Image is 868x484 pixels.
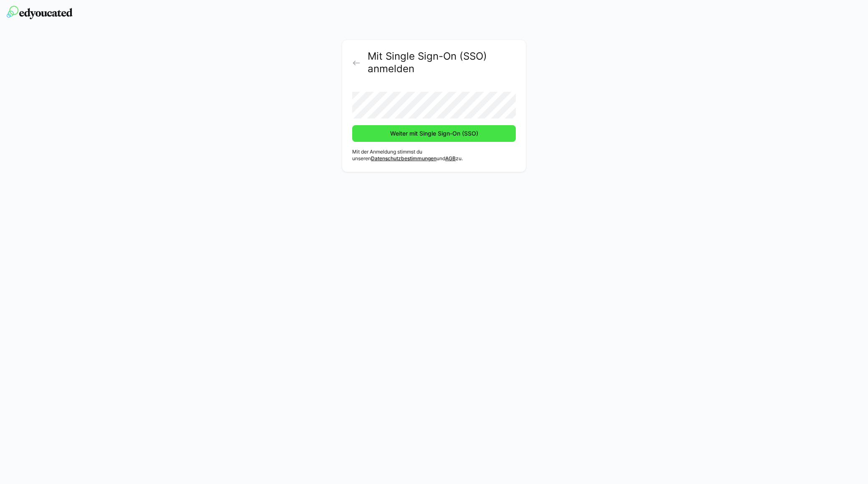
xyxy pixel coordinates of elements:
[7,6,73,19] img: edyoucated
[445,155,456,161] a: AGB
[389,129,479,138] span: Weiter mit Single Sign-On (SSO)
[352,125,516,142] button: Weiter mit Single Sign-On (SSO)
[368,50,516,75] h2: Mit Single Sign-On (SSO) anmelden
[352,149,516,162] p: Mit der Anmeldung stimmst du unseren und zu.
[371,155,437,161] a: Datenschutzbestimmungen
